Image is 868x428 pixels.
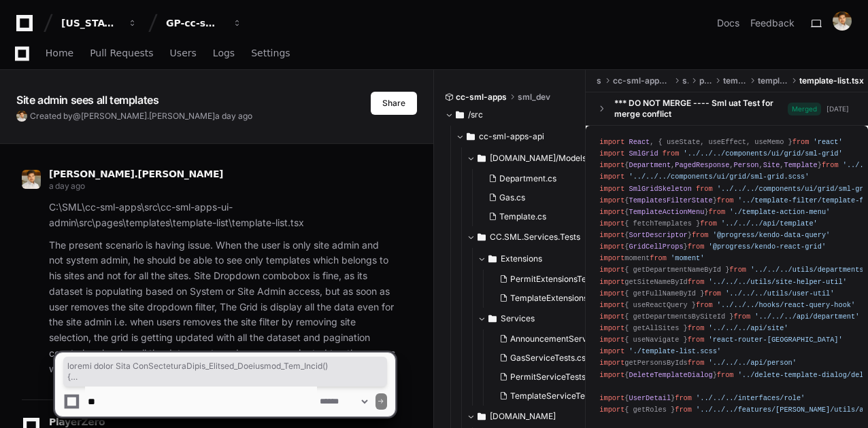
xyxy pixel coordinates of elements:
span: PermitExtensionsTests.cs [510,274,608,285]
span: CC.SML.Services.Tests [490,232,580,243]
button: PermitExtensionsTests.cs [494,270,611,289]
a: Pull Requests [90,38,153,69]
span: a day ago [215,111,252,121]
a: Home [46,38,73,69]
p: The present scenario is having issue. When the user is only site admin and not system admin, he s... [49,238,395,377]
span: [PERSON_NAME].[PERSON_NAME] [81,111,215,121]
span: './template-action-menu' [729,208,830,216]
span: import [599,289,624,298]
a: Docs [717,16,739,30]
span: SmlGridSkeleton [629,185,691,193]
svg: Directory [488,310,497,327]
span: 'react' [814,138,843,146]
img: avatar [22,170,41,189]
span: '@progress/kendo-data-query' [713,231,831,239]
span: from [663,149,680,158]
span: Template [784,161,817,169]
span: from [733,313,750,321]
span: SmlGrid [629,149,658,158]
svg: Directory [467,128,475,145]
span: from [688,243,705,251]
span: '../../../hooks/react-query-hook' [717,301,855,309]
span: Extensions [501,253,542,264]
a: Settings [251,38,290,69]
span: '../../../utils/user-util' [725,289,834,298]
span: from [700,219,717,228]
iframe: Open customer support [824,383,861,420]
span: Home [46,49,73,57]
span: from [792,138,809,146]
span: PagedResponse [675,161,729,169]
span: loremi dolor Sita ConSecteturaDipis_Elitsed_Doeiusmod_Tem_Incid() { utl etdolorem = ali Enim<Admi... [67,361,383,382]
span: import [599,196,624,204]
span: import [599,149,624,158]
span: import [599,219,624,228]
span: TemplatesFilterState [629,196,712,204]
span: TemplateActionMenu [629,208,704,216]
span: [DOMAIN_NAME]/Models [490,153,586,164]
span: pages [699,75,713,86]
p: C:\SML\cc-sml-apps\src\cc-sml-apps-ui-admin\src\pages\templates\template-list\template-list.tsx [49,200,395,231]
span: from [688,278,705,286]
button: Department.cs [483,169,589,188]
span: src [597,75,602,86]
span: Gas.cs [499,192,525,203]
div: [US_STATE] Pacific [61,16,120,30]
div: GP-cc-sml-apps [166,16,224,30]
a: Users [170,38,197,69]
span: from [822,161,839,169]
span: from [692,231,709,239]
span: import [599,243,624,251]
button: GP-cc-sml-apps [161,11,248,35]
span: TemplateExtensionsTests.cs [510,293,618,304]
button: /src [445,104,575,126]
span: Department.cs [499,173,556,184]
span: Created by [30,111,252,122]
button: [DOMAIN_NAME]/Models [467,147,597,169]
span: Settings [251,49,290,57]
span: import [599,185,624,193]
span: from [696,185,713,193]
span: SortDescriptor [629,231,687,239]
span: '../../../api/site' [709,324,788,332]
span: template-list [758,75,788,86]
a: Logs [213,38,235,69]
span: '../../../components/ui/grid/sml-grid' [684,149,843,158]
span: Site [763,161,780,169]
span: import [599,324,624,332]
span: '../../../utils/site-helper-util' [709,278,847,286]
span: import [599,161,624,169]
button: Gas.cs [483,188,589,207]
span: /src [468,109,483,120]
span: from [709,208,726,216]
svg: Directory [478,229,486,245]
span: Department [629,161,671,169]
span: src [682,75,688,86]
span: import [599,301,624,309]
app-text-character-animate: Site admin sees all templates [16,93,158,107]
span: import [599,278,624,286]
button: [US_STATE] Pacific [56,11,143,35]
div: *** DO NOT MERGE ---- Sml uat Test for merge conflict [614,98,788,120]
button: Services [478,308,608,329]
img: avatar [833,12,852,31]
span: Services [501,313,535,324]
span: Merged [788,103,821,115]
span: from [717,196,734,204]
span: from [704,289,721,298]
span: a day ago [49,181,84,191]
button: TemplateExtensionsTests.cs [494,289,611,308]
button: CC.SML.Services.Tests [467,226,597,248]
span: import [599,138,624,146]
span: '../../../api/template' [721,219,818,228]
span: Pull Requests [90,49,153,57]
span: 'moment' [671,254,704,262]
span: from [729,266,746,274]
span: templates [723,75,746,86]
svg: Directory [478,150,486,166]
span: cc-sml-apps-ui-admin [613,75,671,86]
span: import [599,173,624,181]
button: cc-sml-apps-api [456,126,586,147]
span: React [629,138,650,146]
span: Person [734,161,759,169]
